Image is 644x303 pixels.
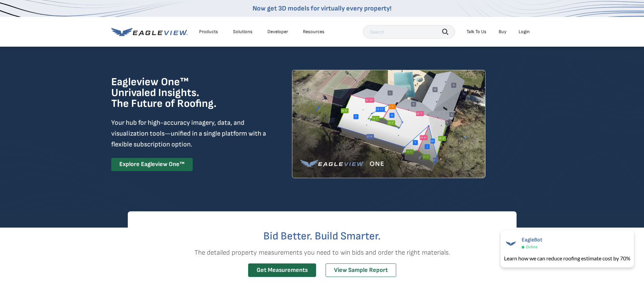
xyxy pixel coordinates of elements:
[504,237,518,250] img: EagleBot
[248,263,316,277] a: Get Measurements
[519,29,530,35] div: Login
[522,237,542,243] span: EagleBot
[253,4,391,13] a: Now get 3D models for virtually every property!
[504,254,630,262] div: Learn how we can reduce roofing estimate cost by 70%
[303,29,325,35] div: Resources
[111,117,267,150] p: Your hub for high-accuracy imagery, data, and visualization tools—unified in a single platform wi...
[526,244,538,250] span: Online
[199,29,218,35] div: Products
[128,247,517,258] p: The detailed property measurements you need to win bids and order the right materials.
[267,29,288,35] a: Developer
[111,77,251,109] h1: Eagleview One™ Unrivaled Insights. The Future of Roofing.
[363,25,455,39] input: Search
[499,29,506,35] a: Buy
[128,231,517,242] h2: Bid Better. Build Smarter.
[467,29,486,35] div: Talk To Us
[233,29,253,35] div: Solutions
[111,158,193,171] a: Explore Eagleview One™
[326,263,396,277] a: View Sample Report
